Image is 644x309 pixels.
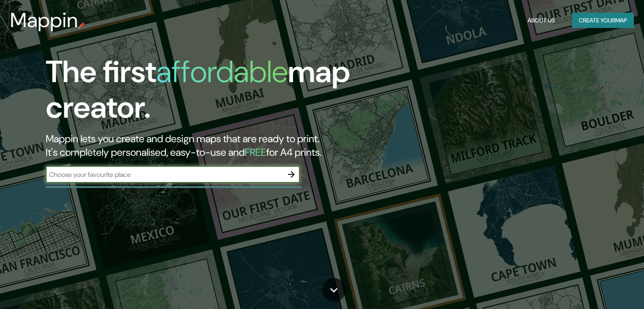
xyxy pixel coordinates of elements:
input: Choose your favourite place [46,170,283,179]
h2: Mappin lets you create and design maps that are ready to print. It's completely personalised, eas... [46,132,368,159]
h1: The first map creator. [46,54,368,132]
img: mappin-pin [78,22,85,29]
button: About Us [524,13,558,28]
h3: Mappin [10,8,78,32]
h1: affordable [156,52,288,91]
button: Create yourmap [572,13,634,28]
h5: FREE [245,146,266,159]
